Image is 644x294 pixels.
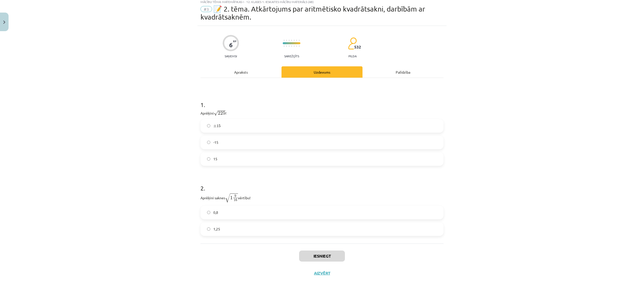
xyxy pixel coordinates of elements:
span: 15 [213,156,217,162]
p: Aprēķini saknes vērtību! [200,193,444,203]
span: √ [225,193,230,203]
img: icon-short-line-57e1e144782c952c97e751825c79c345078a6d821885a25fce030b3d8c18986b.svg [289,40,289,41]
input: 1,25 [207,227,210,231]
span: 15 [217,124,221,127]
button: Aizvērt [312,271,332,276]
span: 0,8 [213,210,218,215]
input: 0,8 [207,211,210,214]
span: 532 [354,45,361,49]
img: icon-short-line-57e1e144782c952c97e751825c79c345078a6d821885a25fce030b3d8c18986b.svg [296,45,297,47]
span: 225 [218,111,225,115]
img: icon-short-line-57e1e144782c952c97e751825c79c345078a6d821885a25fce030b3d8c18986b.svg [286,40,287,41]
button: Iesniegt [299,251,345,262]
span: XP [233,40,236,42]
div: Uzdevums [281,66,363,78]
div: Apraksts [200,66,281,78]
img: icon-short-line-57e1e144782c952c97e751825c79c345078a6d821885a25fce030b3d8c18986b.svg [294,40,294,41]
h1: 2 . [200,176,444,191]
span: ± [213,124,217,127]
img: icon-short-line-57e1e144782c952c97e751825c79c345078a6d821885a25fce030b3d8c18986b.svg [289,45,289,47]
span: 1,25 [213,226,220,232]
span: #3 [200,6,212,12]
div: Palīdzība [363,66,444,78]
img: students-c634bb4e5e11cddfef0936a35e636f08e4e9abd3cc4e673bd6f9a4125e45ecb1.svg [348,37,357,50]
img: icon-close-lesson-0947bae3869378f0d4975bcd49f059093ad1ed9edebbc8119c70593378902aed.svg [3,21,5,24]
span: -15 [213,140,218,145]
p: pilda [348,54,356,58]
span: 9 [234,195,236,197]
p: Saņemsi [223,54,239,58]
span: 1 [230,196,233,200]
span: √ [214,111,218,116]
img: icon-short-line-57e1e144782c952c97e751825c79c345078a6d821885a25fce030b3d8c18986b.svg [286,45,287,47]
p: Sarežģīts [284,54,299,58]
span: 📝 2. tēma. Atkārtojums par aritmētisko kvadrātsakni, darbībām ar kvadrātsaknēm. [200,5,425,21]
h1: 1 . [200,92,444,108]
span: 16 [234,199,237,201]
input: 15 [207,157,210,161]
div: 6 [229,41,233,48]
img: icon-short-line-57e1e144782c952c97e751825c79c345078a6d821885a25fce030b3d8c18986b.svg [294,45,294,47]
img: icon-short-line-57e1e144782c952c97e751825c79c345078a6d821885a25fce030b3d8c18986b.svg [296,40,297,41]
input: -15 [207,141,210,144]
p: Aprēķini ! [200,110,444,116]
